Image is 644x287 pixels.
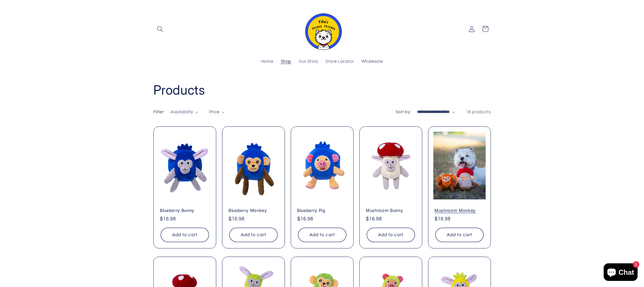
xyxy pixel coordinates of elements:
span: Home [261,59,273,65]
span: 18 products [466,110,491,114]
a: Mushroom Monkey [434,208,484,213]
a: Shop [277,55,295,68]
span: Price [209,110,219,114]
button: Add to cart [367,228,415,242]
button: Add to cart [298,228,346,242]
span: Wholesale [361,59,383,65]
label: Sort by: [396,110,411,114]
a: Blueberry Pig [297,208,347,213]
a: Wholesale [358,55,387,68]
h1: Products [153,82,491,98]
button: Add to cart [435,228,484,242]
a: Store Locator [322,55,358,68]
img: Fika's Freaky Friends [302,8,342,50]
a: Blueberry Bunny [160,208,210,213]
a: Mushroom Bunny [366,208,416,213]
h2: Filter: [153,109,165,115]
span: Shop [281,59,292,65]
span: Availability [171,110,193,114]
inbox-online-store-chat: Shopify online store chat [602,263,639,282]
button: Add to cart [229,228,278,242]
button: Add to cart [161,228,209,242]
a: Our Story [295,55,322,68]
span: Our Story [299,59,318,65]
summary: Availability (0 selected) [171,109,198,115]
a: Home [257,55,277,68]
summary: Search [153,22,167,36]
a: Fika's Freaky Friends [299,6,345,52]
summary: Price [209,109,225,115]
span: Store Locator [326,59,354,65]
a: Blueberry Monkey [228,208,278,213]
